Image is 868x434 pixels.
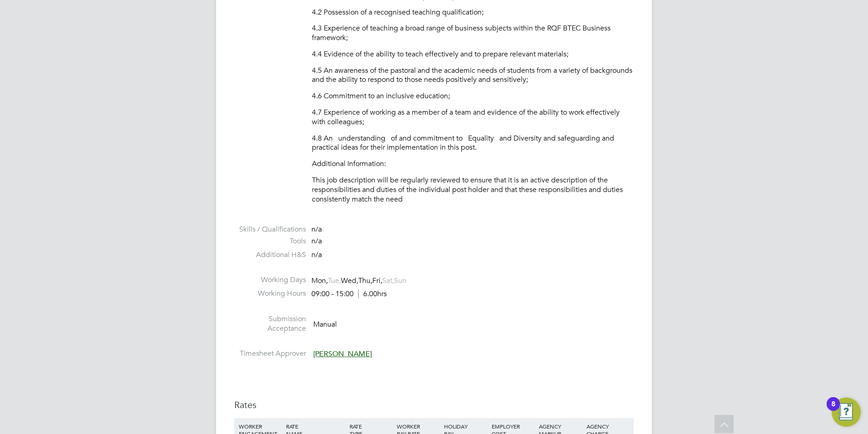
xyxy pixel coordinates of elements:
[234,399,634,411] h3: Rates
[312,108,634,127] p: 4.7 Experience of working as a member of a team and evidence of the ability to work effectively w...
[311,250,322,259] span: n/a
[358,276,372,285] span: Thu,
[311,237,322,246] span: n/a
[313,349,372,358] span: [PERSON_NAME]
[234,225,306,234] label: Skills / Qualifications
[832,398,861,427] button: Open Resource Center, 8 new notifications
[312,24,634,43] p: 4.3 Experience of teaching a broad range of business subjects within the RQF BTEC Business framew...
[311,276,328,285] span: Mon,
[234,237,306,246] label: Tools
[234,250,306,260] label: Additional H&S
[312,50,634,59] p: 4.4 Evidence of the ability to teach effectively and to prepare relevant materials;
[311,225,322,234] span: n/a
[234,289,306,298] label: Working Hours
[234,275,306,285] label: Working Days
[372,276,382,285] span: Fri,
[312,8,634,17] p: 4.2 Possession of a recognised teaching qualification;
[394,276,406,285] span: Sun
[831,404,835,416] div: 8
[382,276,394,285] span: Sat,
[311,289,387,299] div: 09:00 - 15:00
[312,176,634,204] p: This job description will be regularly reviewed to ensure that it is an active description of the...
[312,91,634,101] p: 4.6 Commitment to an inclusive education;
[234,314,306,333] label: Submission Acceptance
[312,159,634,169] p: Additional Information:
[313,319,337,328] span: Manual
[328,276,341,285] span: Tue,
[312,66,634,85] p: 4.5 An awareness of the pastoral and the academic needs of students from a variety of backgrounds...
[358,289,387,298] span: 6.00hrs
[341,276,358,285] span: Wed,
[234,349,306,358] label: Timesheet Approver
[312,134,634,153] p: 4.8 An understanding of and commitment to Equality and Diversity and safeguarding and practical i...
